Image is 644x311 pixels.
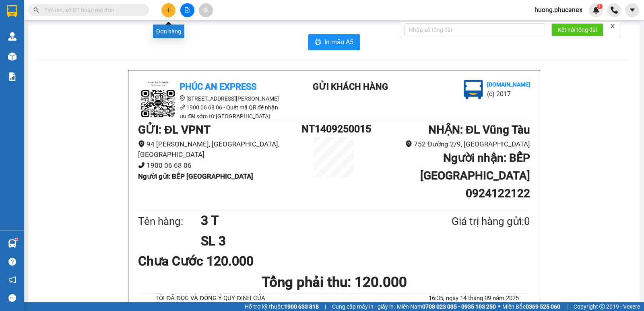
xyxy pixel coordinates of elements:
[8,52,17,61] img: warehouse-icon
[498,305,500,308] span: ⚪️
[180,95,185,101] span: environment
[405,140,412,147] span: environment
[301,121,367,137] h1: NT1409250015
[324,37,353,47] span: In mẫu A5
[138,140,145,147] span: environment
[33,7,39,13] span: search
[201,210,413,231] h1: 3 T
[138,160,301,171] li: 1900 06 68 06
[180,3,194,17] button: file-add
[428,123,530,136] b: NHẬN : ĐL Vũng Tàu
[551,23,603,36] button: Kết nối tổng đài
[566,302,568,311] span: |
[201,231,413,251] h1: SL 3
[597,4,603,9] sup: 1
[8,276,16,284] span: notification
[629,6,636,14] span: caret-down
[138,162,145,169] span: phone
[332,302,395,311] span: Cung cấp máy in - giấy in:
[592,6,600,14] img: icon-new-feature
[315,39,321,46] span: printer
[8,72,17,81] img: solution-icon
[199,3,213,17] button: aim
[138,94,283,103] li: [STREET_ADDRESS][PERSON_NAME]
[367,139,530,150] li: 752 Đường 2/9, [GEOGRAPHIC_DATA]
[161,3,175,17] button: plus
[245,302,319,311] span: Hỗ trợ kỹ thuật:
[420,151,530,200] b: Người nhận : BẾP [GEOGRAPHIC_DATA] 0924122122
[313,82,388,92] b: Gửi khách hàng
[153,25,184,38] div: Đơn hàng
[138,251,267,271] div: Chưa Cước 120.000
[44,6,139,14] input: Tìm tên, số ĐT hoặc mã đơn
[138,172,253,180] b: Người gửi : BẾP [GEOGRAPHIC_DATA]
[413,213,530,230] div: Giá trị hàng gửi: 0
[558,25,597,34] span: Kết nối tổng đài
[610,23,615,29] span: close
[325,302,326,311] span: |
[8,239,17,248] img: warehouse-icon
[422,303,496,310] strong: 0708 023 035 - 0935 103 250
[284,303,319,310] strong: 1900 633 818
[184,7,190,13] span: file-add
[180,82,256,92] b: Phúc An Express
[8,258,16,266] span: question-circle
[308,34,360,50] button: printerIn mẫu A5
[8,294,16,302] span: message
[487,81,530,88] b: [DOMAIN_NAME]
[598,4,601,9] span: 1
[8,32,17,41] img: warehouse-icon
[138,271,530,293] h1: Tổng phải thu: 120.000
[397,302,496,311] span: Miền Nam
[404,23,545,36] input: Nhập số tổng đài
[203,7,208,13] span: aim
[625,3,639,17] button: caret-down
[166,7,171,13] span: plus
[138,139,301,160] li: 94 [PERSON_NAME], [GEOGRAPHIC_DATA], [GEOGRAPHIC_DATA]
[502,302,560,311] span: Miền Bắc
[7,5,17,17] img: logo-vxr
[138,103,283,121] li: 1900 06 68 06 - Quét mã QR để nhận ưu đãi sớm từ [GEOGRAPHIC_DATA]
[138,213,201,230] div: Tên hàng:
[526,303,560,310] strong: 0369 525 060
[487,89,530,99] li: (c) 2017
[464,80,483,99] img: logo.jpg
[599,304,605,309] span: copyright
[528,5,589,15] span: huong.phucanex
[418,294,530,303] li: 16:35, ngày 14 tháng 09 năm 2025
[138,80,178,120] img: logo.jpg
[138,123,211,136] b: GỬI : ĐL VPNT
[180,104,185,110] span: phone
[611,6,618,14] img: phone-icon
[15,238,18,241] sup: 1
